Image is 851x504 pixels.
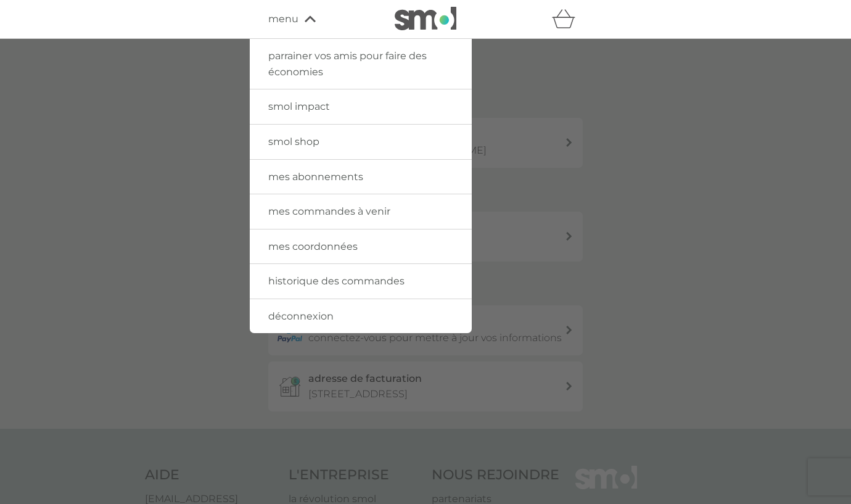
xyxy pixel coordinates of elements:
div: panier [552,7,583,31]
a: déconnexion [250,299,472,334]
span: smol shop [268,136,319,147]
span: smol impact [268,101,330,112]
a: mes commandes à venir [250,194,472,229]
span: mes abonnements [268,171,363,183]
a: parrainer vos amis pour faire des économies [250,39,472,89]
a: historique des commandes [250,264,472,299]
img: smol [395,7,456,30]
span: déconnexion [268,310,334,322]
a: smol shop [250,125,472,159]
a: smol impact [250,89,472,124]
span: menu [268,11,298,27]
a: mes abonnements [250,160,472,194]
span: mes commandes à venir [268,205,390,217]
span: historique des commandes [268,275,405,287]
span: mes coordonnées [268,241,358,252]
a: mes coordonnées [250,229,472,264]
span: parrainer vos amis pour faire des économies [268,50,427,78]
